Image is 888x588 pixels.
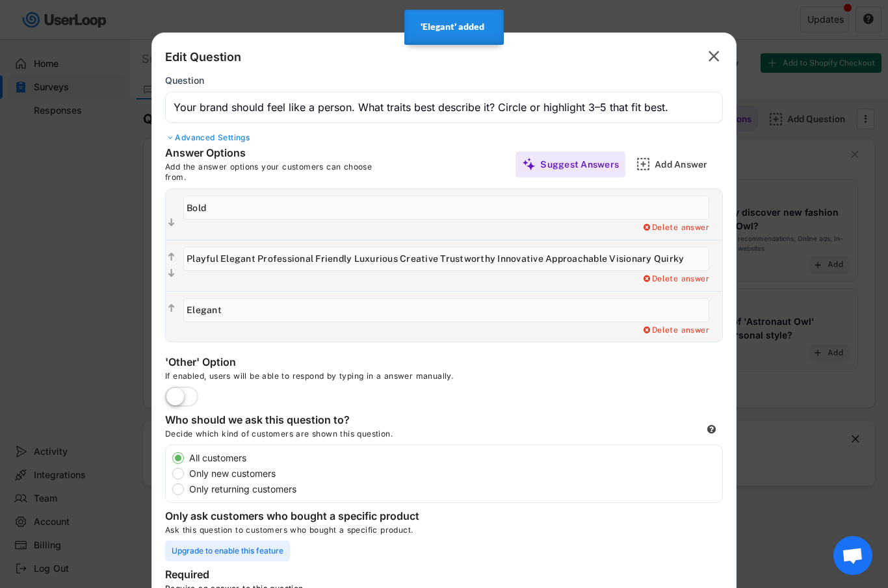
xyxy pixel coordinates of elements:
[165,525,723,541] div: Ask this question to customers who bought a specific product.
[185,469,722,478] label: Only new customers
[166,251,177,264] button: 
[642,274,709,285] div: Delete answer
[522,157,536,171] img: MagicMajor%20%28Purple%29.svg
[166,302,177,315] button: 
[165,509,425,525] div: Only ask customers who bought a specific product
[709,47,720,66] text: 
[540,159,619,170] div: Suggest Answers
[421,21,484,32] strong: 'Elegant' added
[165,146,360,162] div: Answer Options
[183,298,709,322] input: Elegant
[636,157,650,171] img: AddMajor.svg
[165,429,490,444] div: Decide which kind of customers are shown this question.
[165,133,723,143] div: Advanced Settings
[183,196,709,220] input: Bold
[642,326,709,336] div: Delete answer
[165,541,290,561] div: Upgrade to enable this feature
[166,267,177,280] button: 
[166,216,177,229] button: 
[185,485,722,494] label: Only returning customers
[165,371,555,387] div: If enabled, users will be able to respond by typing in a answer manually.
[183,247,709,271] input: Playful Elegant Professional Friendly Luxurious Creative Trustworthy Innovative Approachable Visi...
[165,49,241,65] div: Edit Question
[165,568,425,583] div: Required
[655,159,720,170] div: Add Answer
[168,251,175,262] text: 
[165,92,723,123] input: Type your question here...
[168,217,175,228] text: 
[165,75,204,86] div: Question
[185,454,722,463] label: All customers
[165,355,425,371] div: 'Other' Option
[642,223,709,233] div: Delete answer
[833,536,872,575] div: Open chat
[168,268,175,279] text: 
[165,162,393,182] div: Add the answer options your customers can choose from.
[705,46,723,67] button: 
[165,413,425,429] div: Who should we ask this question to?
[168,303,175,314] text: 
